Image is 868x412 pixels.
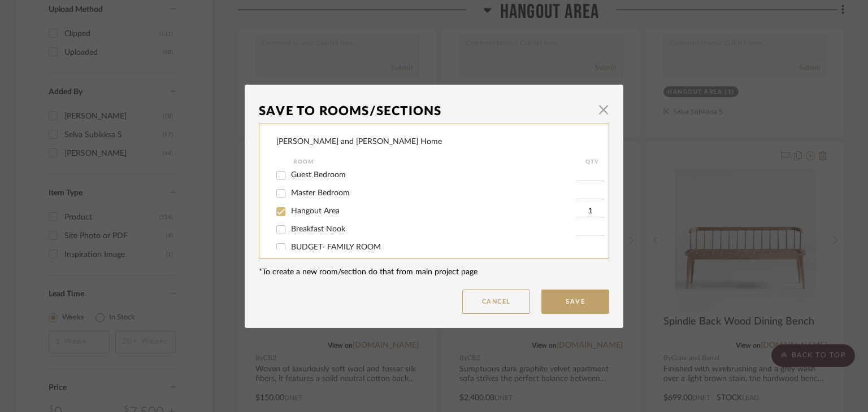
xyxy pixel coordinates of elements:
[592,99,615,121] button: Close
[291,243,381,251] span: BUDGET- FAMILY ROOM
[291,189,350,197] span: Master Bedroom
[576,155,607,169] div: QTY
[291,207,340,215] span: Hangout Area
[259,266,609,278] div: *To create a new room/section do that from main project page
[276,136,442,148] div: [PERSON_NAME] and [PERSON_NAME] Home
[259,99,609,124] dialog-header: Save To Rooms/Sections
[259,99,592,124] div: Save To Rooms/Sections
[462,290,530,314] button: Cancel
[293,155,576,169] div: Room
[541,290,609,314] button: Save
[291,225,345,233] span: Breakfast Nook
[291,171,346,179] span: Guest Bedroom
